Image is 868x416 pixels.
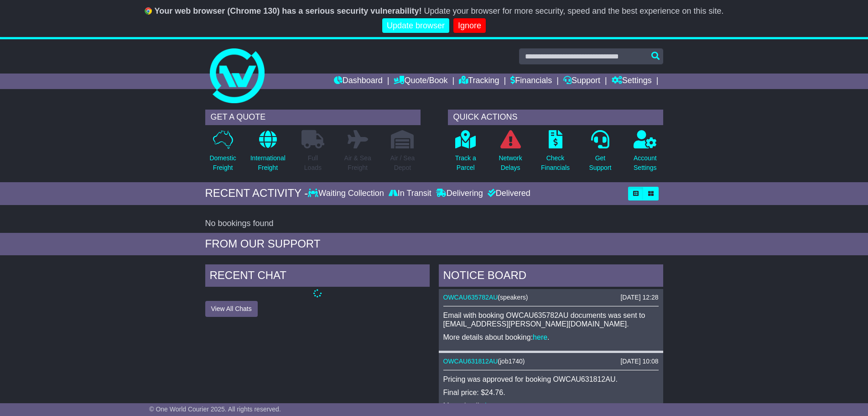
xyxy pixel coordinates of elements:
p: More details: . [443,401,659,410]
div: [DATE] 12:28 [620,294,658,301]
p: Air & Sea Freight [344,153,371,173]
p: Track a Parcel [455,153,476,173]
div: In Transit [386,189,434,199]
div: [DATE] 10:08 [620,358,658,365]
div: NOTICE BOARD [439,264,663,289]
a: Financials [510,74,552,89]
p: Get Support [589,153,611,173]
p: Domestic Freight [209,153,236,173]
a: Support [563,74,600,89]
a: CheckFinancials [541,130,570,178]
div: Waiting Collection [308,189,386,199]
a: OWCAU631812AU [443,358,498,365]
p: More details about booking: . [443,333,659,342]
a: AccountSettings [633,130,657,178]
a: GetSupport [588,130,612,178]
a: Quote/Book [394,74,447,89]
span: © One World Courier 2025. All rights reserved. [149,405,281,413]
div: GET A QUOTE [205,110,421,125]
div: No bookings found [205,219,663,229]
a: Track aParcel [455,130,477,178]
a: InternationalFreight [250,130,286,178]
div: Delivering [434,189,485,199]
span: speakers [500,294,526,301]
a: Settings [612,74,652,89]
p: Check Financials [541,153,570,173]
a: OWCAU635782AU [443,294,498,301]
a: here [485,402,499,410]
div: QUICK ACTIONS [448,110,663,125]
p: Air / Sea Depot [390,153,415,173]
div: ( ) [443,358,659,365]
p: Email with booking OWCAU635782AU documents was sent to [EMAIL_ADDRESS][PERSON_NAME][DOMAIN_NAME]. [443,311,659,328]
a: here [533,333,547,341]
p: Account Settings [634,153,657,173]
button: View All Chats [205,301,258,317]
div: RECENT CHAT [205,264,430,289]
span: Update your browser for more security, speed and the best experience on this site. [424,6,723,16]
span: job1740 [500,358,523,365]
a: Update browser [382,18,449,33]
a: NetworkDelays [498,130,522,178]
a: Tracking [459,74,499,89]
p: Full Loads [301,153,324,173]
div: Delivered [485,189,530,199]
b: Your web browser (Chrome 130) has a serious security vulnerability! [155,6,422,16]
a: Ignore [453,18,486,33]
div: RECENT ACTIVITY - [205,187,308,200]
p: International Freight [250,153,286,173]
a: DomesticFreight [209,130,236,178]
p: Pricing was approved for booking OWCAU631812AU. [443,375,659,384]
div: ( ) [443,294,659,301]
div: FROM OUR SUPPORT [205,237,663,251]
p: Network Delays [499,153,522,173]
p: Final price: $24.76. [443,388,659,397]
a: Dashboard [334,74,383,89]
